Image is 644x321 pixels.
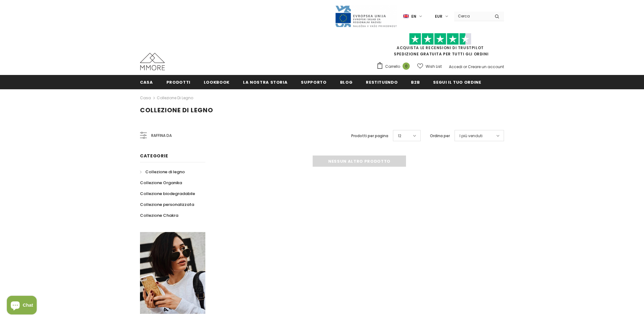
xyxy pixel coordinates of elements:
span: B2B [411,79,420,85]
a: Collezione biodegradabile [140,188,195,199]
a: Accedi [449,64,462,69]
a: Segui il tuo ordine [433,75,481,89]
span: Collezione biodegradabile [140,191,195,197]
span: Collezione personalizzata [140,202,194,207]
span: or [463,64,467,69]
img: Casi MMORE [140,53,165,70]
span: 12 [398,133,401,139]
span: Raffina da [151,132,172,139]
span: Casa [140,79,153,85]
span: en [411,13,416,20]
a: Collezione Organika [140,177,182,188]
span: EUR [435,13,442,20]
a: La nostra storia [243,75,287,89]
inbox-online-store-chat: Shopify online store chat [5,296,39,316]
span: Carrello [385,63,400,70]
span: Prodotti [166,79,190,85]
img: i-lang-1.png [403,14,409,19]
span: Restituendo [366,79,398,85]
span: Collezione di legno [145,169,185,175]
a: Javni Razpis [335,13,397,19]
span: 0 [403,63,410,70]
span: Wish List [426,63,442,70]
span: I più venduti [460,133,483,139]
a: Collezione di legno [157,95,193,100]
label: Ordina per [430,133,450,139]
span: Categorie [140,153,168,159]
a: Collezione personalizzata [140,199,194,210]
a: Blog [340,75,353,89]
span: supporto [301,79,326,85]
a: Collezione Chakra [140,210,178,221]
a: Carrello 0 [376,62,413,71]
a: Creare un account [468,64,504,69]
span: Collezione Chakra [140,212,178,218]
span: La nostra storia [243,79,287,85]
img: Javni Razpis [335,5,397,28]
a: Casa [140,75,153,89]
a: Prodotti [166,75,190,89]
a: Wish List [417,61,442,72]
span: Collezione Organika [140,180,182,186]
a: Casa [140,94,151,102]
span: Segui il tuo ordine [433,79,481,85]
a: Lookbook [204,75,230,89]
a: supporto [301,75,326,89]
a: Restituendo [366,75,398,89]
a: Acquista le recensioni di TrustPilot [397,45,484,50]
img: Fidati di Pilot Stars [409,33,471,45]
span: Lookbook [204,79,230,85]
span: Collezione di legno [140,106,213,114]
input: Search Site [454,12,490,21]
span: Blog [340,79,353,85]
span: SPEDIZIONE GRATUITA PER TUTTI GLI ORDINI [376,36,504,57]
a: B2B [411,75,420,89]
a: Collezione di legno [140,166,185,177]
label: Prodotti per pagina [351,133,388,139]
